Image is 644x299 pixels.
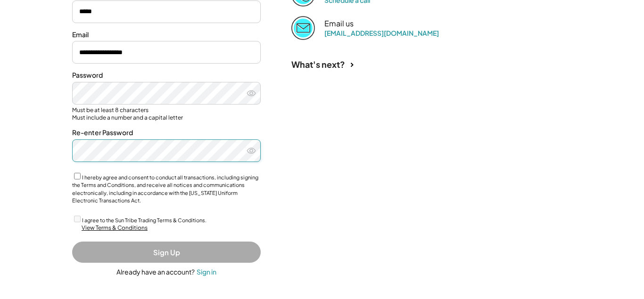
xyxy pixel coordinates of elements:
div: What's next? [291,59,345,70]
div: Must be at least 8 characters Must include a number and a capital letter [72,106,261,121]
div: Re-enter Password [72,128,261,137]
div: View Terms & Conditions [82,224,148,232]
label: I hereby agree and consent to conduct all transactions, including signing the Terms and Condition... [72,174,258,204]
label: I agree to the Sun Tribe Trading Terms & Conditions. [82,217,206,223]
button: Sign Up [72,242,261,263]
div: Email [72,30,261,40]
a: [EMAIL_ADDRESS][DOMAIN_NAME] [324,29,439,37]
div: Sign in [197,267,216,276]
div: Already have an account? [116,267,195,277]
img: Email%202%403x.png [291,16,315,40]
div: Email us [324,19,354,29]
div: Password [72,71,261,80]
